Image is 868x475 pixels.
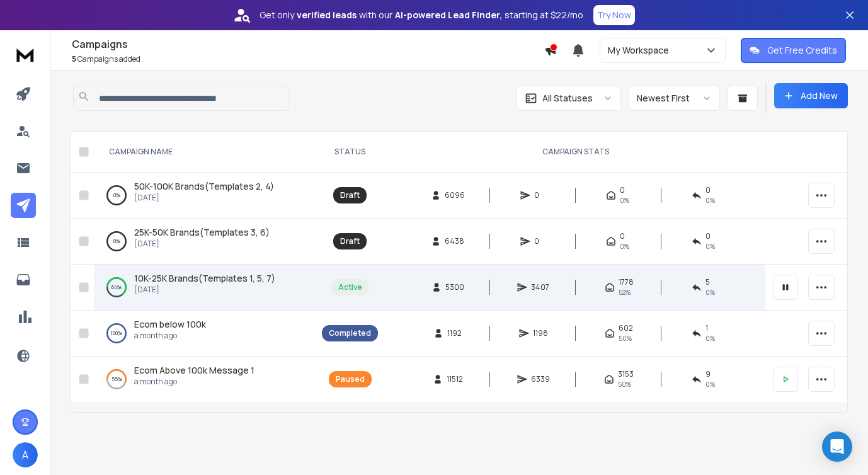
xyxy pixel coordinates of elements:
button: A [13,442,38,467]
span: 0% [705,241,715,251]
p: [DATE] [134,193,274,203]
span: 1198 [533,328,548,338]
button: Try Now [593,5,635,25]
span: 6438 [445,236,464,246]
p: Get Free Credits [767,44,837,57]
span: 0 [534,236,547,246]
span: 50 % [619,333,632,343]
div: Open Intercom Messenger [822,432,852,462]
div: Draft [340,236,360,246]
p: Campaigns added [72,54,544,64]
span: 25K-50K Brands(Templates 3, 6) [134,226,270,238]
p: My Workspace [608,44,674,57]
span: 9 [705,369,711,379]
span: 5300 [445,282,464,292]
td: 0%25K-50K Brands(Templates 3, 6)[DATE] [94,219,314,265]
span: Ecom Above 100k Message 1 [134,364,254,376]
span: 0 [534,190,547,200]
span: 0 [705,231,711,241]
span: 5 [705,277,710,287]
p: a month ago [134,331,206,341]
span: Ecom below 100k [134,318,206,330]
button: Add New [774,83,848,108]
span: 3407 [531,282,549,292]
span: 52 % [619,287,631,297]
strong: verified leads [297,9,357,21]
strong: AI-powered Lead Finder, [395,9,502,21]
p: a month ago [134,377,254,387]
h1: Campaigns [72,37,544,52]
span: 0% [620,241,629,251]
span: 50K-100K Brands(Templates 2, 4) [134,180,274,192]
span: 0% [620,195,629,205]
p: 0 % [113,235,120,248]
p: Get only with our starting at $22/mo [260,9,583,21]
a: Ecom Above 100k Message 1 [134,364,254,377]
p: [DATE] [134,239,270,249]
span: 11512 [447,374,463,384]
a: 25K-50K Brands(Templates 3, 6) [134,226,270,239]
span: 0% [705,195,715,205]
td: 0%50K-100K Brands(Templates 2, 4)[DATE] [94,173,314,219]
p: [DATE] [134,285,275,295]
span: 0 [705,185,711,195]
span: 602 [619,323,633,333]
button: Get Free Credits [741,38,846,63]
div: Active [338,282,362,292]
th: STATUS [314,132,385,173]
td: 55%Ecom Above 100k Message 1a month ago [94,357,314,403]
p: Try Now [597,9,631,21]
div: Completed [329,328,371,338]
span: 1192 [447,328,462,338]
span: 0 [620,185,625,195]
span: 1 [705,323,708,333]
td: 100%Ecom below 100ka month ago [94,311,314,357]
span: 0 [620,231,625,241]
p: 64 % [111,281,122,294]
th: CAMPAIGN STATS [385,132,765,173]
p: 100 % [111,327,122,340]
th: CAMPAIGN NAME [94,132,314,173]
p: 55 % [111,373,122,386]
span: 0 % [705,287,715,297]
span: 6339 [531,374,550,384]
span: 6096 [445,190,465,200]
p: 0 % [113,189,120,202]
img: logo [13,43,38,66]
div: Draft [340,190,360,200]
span: 5 [72,54,76,64]
span: 0 % [705,379,715,389]
a: 50K-100K Brands(Templates 2, 4) [134,180,274,193]
span: 0 % [705,333,715,343]
span: 1778 [619,277,634,287]
a: 10K-25K Brands(Templates 1, 5, 7) [134,272,275,285]
span: 50 % [618,379,631,389]
span: 3153 [618,369,634,379]
button: Newest First [629,86,720,111]
a: Ecom below 100k [134,318,206,331]
div: Paused [336,374,365,384]
td: 64%10K-25K Brands(Templates 1, 5, 7)[DATE] [94,265,314,311]
p: All Statuses [542,92,593,105]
